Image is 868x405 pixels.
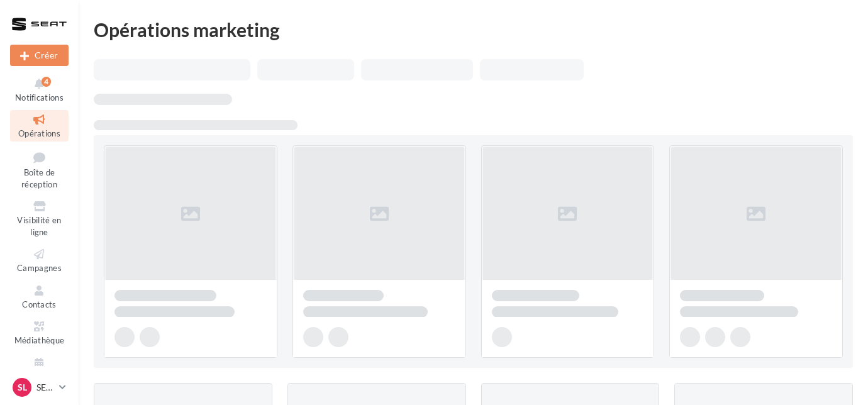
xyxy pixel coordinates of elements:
[17,215,61,237] span: Visibilité en ligne
[21,167,57,189] span: Boîte de réception
[10,45,69,66] div: Nouvelle campagne
[10,353,69,384] a: Calendrier
[36,381,54,394] p: SEAT [GEOGRAPHIC_DATA]
[10,245,69,275] a: Campagnes
[10,45,69,66] button: Créer
[15,92,64,103] span: Notifications
[10,281,69,312] a: Contacts
[10,197,69,240] a: Visibilité en ligne
[10,375,69,399] a: SL SEAT [GEOGRAPHIC_DATA]
[42,77,51,87] div: 4
[10,74,69,105] button: Notifications 4
[14,335,65,345] span: Médiathèque
[10,110,69,141] a: Opérations
[18,381,27,394] span: SL
[22,299,57,309] span: Contacts
[10,147,69,192] a: Boîte de réception
[17,263,62,273] span: Campagnes
[10,317,69,348] a: Médiathèque
[18,128,60,138] span: Opérations
[94,20,853,39] div: Opérations marketing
